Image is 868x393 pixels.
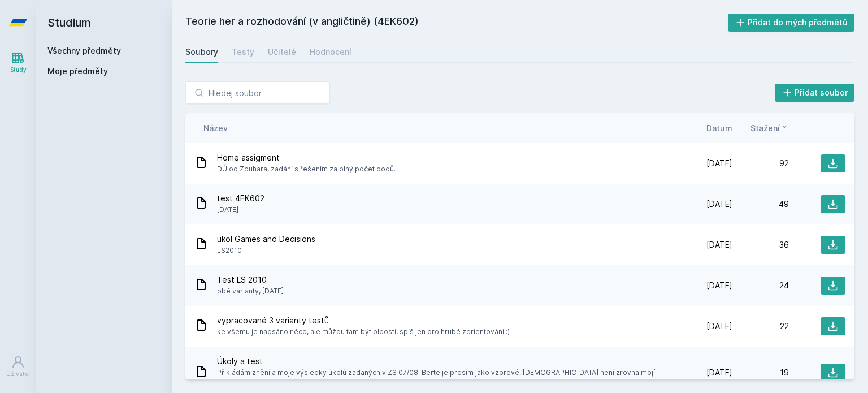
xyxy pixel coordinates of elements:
span: LS2010 [217,245,315,256]
span: [DATE] [706,280,732,291]
button: Stažení [750,122,789,134]
span: DÚ od Zouhara, zadání s řešením za plný počet bodů. [217,163,396,175]
div: 92 [732,158,789,169]
div: Study [10,66,27,74]
span: [DATE] [706,158,732,169]
span: test 4EK602 [217,193,264,204]
button: Přidat soubor [775,84,855,102]
span: Úkoly a test [217,356,671,367]
span: Test LS 2010 [217,274,284,286]
div: Hodnocení [310,46,351,58]
h2: Teorie her a rozhodování (v angličtině) (4EK602) [185,14,728,32]
a: Všechny předměty [47,46,121,55]
div: 19 [732,367,789,378]
span: vypracované 3 varianty testů [217,315,510,326]
button: Přidat do mých předmětů [728,14,855,32]
span: Home assigment [217,152,396,163]
div: Testy [232,46,254,58]
span: [DATE] [706,367,732,378]
a: Testy [232,41,254,63]
a: Hodnocení [310,41,351,63]
a: Study [2,45,34,80]
span: ukol Games and Decisions [217,234,315,245]
input: Hledej soubor [185,81,330,104]
span: [DATE] [706,321,732,332]
div: Soubory [185,46,218,58]
span: Moje předměty [47,66,108,77]
span: [DATE] [217,204,264,215]
button: Datum [706,122,732,134]
span: [DATE] [706,239,732,251]
span: [DATE] [706,198,732,210]
div: 49 [732,198,789,210]
a: Učitelé [268,41,296,63]
div: 24 [732,280,789,291]
span: ke všemu je napsáno něco, ale můžou tam být blbosti, spíš jen pro hrubé zorientování :) [217,326,510,338]
span: obě varianty, [DATE] [217,286,284,297]
button: Název [203,122,228,134]
span: Stažení [750,122,780,134]
div: Uživatel [6,370,30,378]
span: Přikládám znění a moje výsledky úkolů zadaných v ZS 07/08. Berte je prosím jako vzorové, [DEMOGRA... [217,367,671,390]
a: Soubory [185,41,218,63]
div: 22 [732,321,789,332]
div: 36 [732,239,789,251]
a: Uživatel [2,349,34,384]
div: Učitelé [268,46,296,58]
